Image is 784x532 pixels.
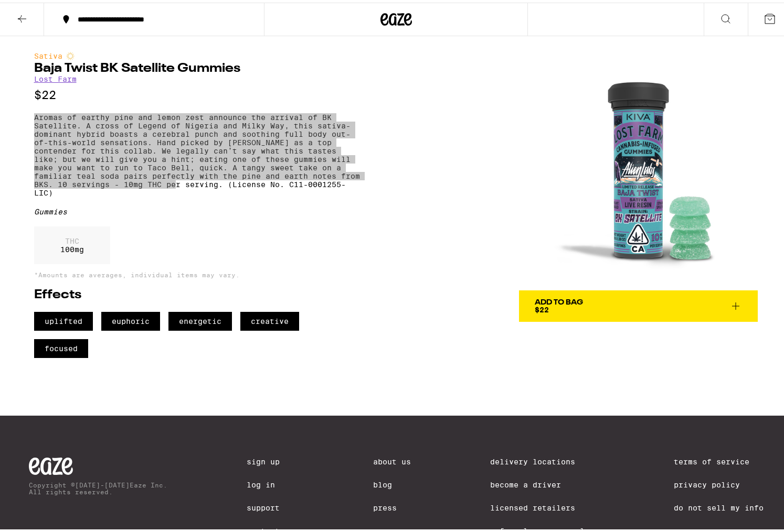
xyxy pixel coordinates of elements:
[373,455,411,463] a: About Us
[490,501,594,509] a: Licensed Retailers
[240,309,299,328] span: creative
[34,72,77,81] a: Lost Farm
[535,303,549,311] span: $22
[519,288,758,319] button: Add To Bag$22
[674,455,764,463] a: Terms of Service
[24,7,46,17] span: Help
[101,309,160,328] span: euphoric
[168,309,232,328] span: energetic
[674,501,764,509] a: Do Not Sell My Info
[29,479,167,493] p: Copyright © [DATE]-[DATE] Eaze Inc. All rights reserved.
[490,455,594,463] a: Delivery Locations
[34,336,88,355] span: focused
[34,111,360,194] p: Aromas of earthy pine and lemon zest announce the arrival of BK Satellite. A cross of Legend of N...
[34,224,110,262] div: 100 mg
[34,309,93,328] span: uplifted
[60,234,84,243] p: THC
[34,60,360,72] h1: Baja Twist BK Satellite Gummies
[34,286,360,299] h2: Effects
[247,478,294,486] a: Log In
[373,501,411,509] a: Press
[535,296,583,303] div: Add To Bag
[674,478,764,486] a: Privacy Policy
[490,478,594,486] a: Become a Driver
[34,49,360,58] div: Sativa
[34,269,360,276] p: *Amounts are averages, individual items may vary.
[247,501,294,509] a: Support
[519,49,758,288] img: Lost Farm - Baja Twist BK Satellite Gummies
[247,455,294,463] a: Sign Up
[66,49,75,58] img: sativaColor.svg
[34,205,360,213] div: Gummies
[373,478,411,486] a: Blog
[34,86,360,99] p: $22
